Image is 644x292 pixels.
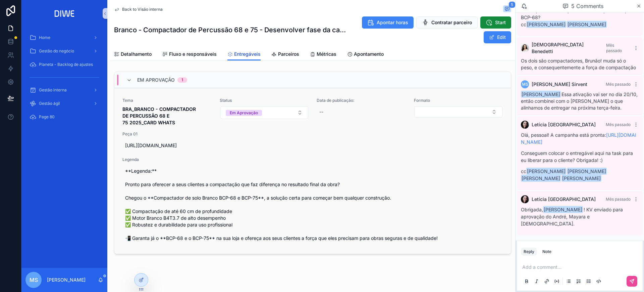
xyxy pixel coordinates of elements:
[606,43,622,53] span: Mês passado
[521,132,636,145] a: [URL][DOMAIN_NAME]
[271,48,299,61] a: Parceiros
[162,48,217,61] a: Fluxo e responsáveis
[532,121,596,128] span: Letícia [GEOGRAPHIC_DATA]
[122,98,212,103] span: Tema
[521,206,639,227] p: Obrigada, ! KV enviado para aprovação do André, Mayara e [DEMOGRAPHIC_DATA].
[169,51,217,57] span: Fluxo e responsáveis
[571,2,603,10] span: 5 Comments
[121,51,152,57] span: Detalhamento
[377,19,408,26] span: Apontar horas
[543,206,583,213] span: [PERSON_NAME]
[521,91,561,98] span: [PERSON_NAME]
[606,82,631,87] span: Mês passado
[606,197,631,202] span: Mês passado
[47,277,86,283] p: [PERSON_NAME]
[122,157,503,162] span: Legenda
[230,110,258,116] div: Em Aprovação
[484,31,511,43] button: Edit
[540,248,554,256] button: Note
[25,111,103,123] a: Page 80
[414,106,503,118] button: Select Button
[319,109,323,115] div: --
[532,41,606,55] span: [DEMOGRAPHIC_DATA] Benedetti
[39,87,67,93] span: Gestão interna
[521,131,639,145] p: Olá, pessoal! A campanha está pronta:
[347,48,384,61] a: Apontamento
[521,150,639,164] p: Conseguem colocar o entregável aqui na task para eu liberar para o cliente? Obrigada! :)
[114,7,163,12] a: Back to Visão interna
[114,48,152,61] a: Detalhamento
[39,101,60,106] span: Gestão ágil
[21,27,107,132] div: scrollable content
[30,276,38,284] span: MS
[416,16,478,29] button: Contratar parceiro
[125,142,500,149] span: [URL][DOMAIN_NAME]
[220,98,309,103] span: Status
[508,1,516,8] span: 5
[526,168,566,175] span: [PERSON_NAME]
[480,16,511,29] button: Start
[532,196,596,203] span: Letícia [GEOGRAPHIC_DATA]
[542,249,551,254] div: Note
[414,98,503,103] span: Formato
[137,77,175,83] span: Em Aprovação
[606,122,631,127] span: Mês passado
[521,248,537,256] button: Reply
[317,51,336,57] span: Métricas
[278,51,299,57] span: Parceiros
[122,7,163,12] span: Back to Visão interna
[114,25,348,35] h1: Branco - Compactador de Percussão 68 e 75 - Desenvolver fase da campanha - KV
[114,88,511,254] a: TemaBRA_BRANCO - COMPACTADOR DE PERCUSSÃO 68 E 75 2025_CARD WHATSStatusSelect ButtonData de publi...
[122,131,503,137] span: Peça 01
[431,19,472,26] span: Contratar parceiro
[39,48,74,54] span: Gestão do negócio
[521,91,638,111] span: Essa ativação vai ser no dia 20/10, então combinei com o [PERSON_NAME] o que alinhamos de entrega...
[532,81,587,88] span: [PERSON_NAME] Sirvent
[25,32,103,44] a: Home
[567,21,607,28] span: [PERSON_NAME]
[526,21,566,28] span: [PERSON_NAME]
[362,16,414,29] button: Apontar horas
[220,106,309,119] button: Select Button
[25,97,103,110] a: Gestão ágil
[561,175,601,182] span: [PERSON_NAME]
[495,19,506,26] span: Start
[521,175,561,182] span: [PERSON_NAME]
[522,82,528,87] span: MS
[122,106,197,125] strong: BRA_BRANCO - COMPACTADOR DE PERCUSSÃO 68 E 75 2025_CARD WHATS
[503,5,511,13] button: 5
[25,58,103,71] a: Planeta - Backlog de ajustes
[39,62,93,67] span: Planeta - Backlog de ajustes
[521,21,639,28] p: cc
[39,35,50,40] span: Home
[25,45,103,57] a: Gestão do negócio
[354,51,384,57] span: Apontamento
[181,77,183,83] div: 1
[310,48,336,61] a: Métricas
[227,48,261,61] a: Entregáveis
[521,58,636,70] span: Os dois são compactadores, Brunão! muda só o peso, e consequentemente a força de compactação
[521,168,639,182] p: cc
[39,114,55,120] span: Page 80
[234,51,261,57] span: Entregáveis
[567,168,607,175] span: [PERSON_NAME]
[52,8,77,19] img: App logo
[125,168,500,242] span: **Legenda:** Pronto para oferecer a seus clientes a compactação que faz diferença no resultado fi...
[317,98,406,103] span: Data de publicação:
[25,84,103,96] a: Gestão interna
